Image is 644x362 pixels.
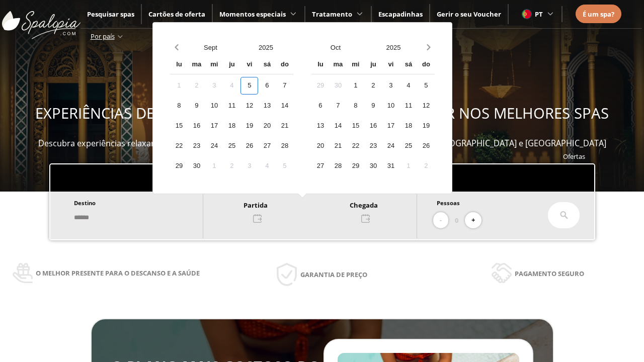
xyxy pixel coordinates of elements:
div: mi [347,56,364,74]
img: ImgLogoSpalopia.BvClDcEz.svg [2,1,80,39]
span: Destino [74,199,96,207]
div: 6 [311,97,329,115]
div: 28 [329,157,347,175]
span: EXPERIÊNCIAS DE BEM-ESTAR PARA OFERECER E APROVEITAR NOS MELHORES SPAS [35,103,609,123]
button: Next month [422,39,435,56]
div: 22 [347,137,364,155]
div: 13 [258,97,276,115]
a: Escapadinhas [378,10,423,19]
button: Open years overlay [364,39,422,56]
div: ma [329,56,347,74]
div: 16 [364,117,382,135]
div: 2 [364,77,382,95]
button: - [433,212,448,229]
div: 22 [170,137,188,155]
div: 19 [240,117,258,135]
div: 29 [311,77,329,95]
div: 1 [170,77,188,95]
div: 2 [223,157,240,175]
div: 16 [188,117,205,135]
div: Calendar days [170,77,293,175]
span: Por país [91,32,115,41]
div: 5 [240,77,258,95]
div: 10 [205,97,223,115]
div: sá [399,56,417,74]
div: 8 [347,97,364,115]
div: 3 [382,77,399,95]
span: Cartões de oferta [148,10,205,19]
div: 14 [276,97,293,115]
div: 21 [276,117,293,135]
div: 17 [205,117,223,135]
div: mi [205,56,223,74]
button: + [465,212,481,229]
div: 29 [347,157,364,175]
div: 15 [347,117,364,135]
div: 24 [205,137,223,155]
div: 14 [329,117,347,135]
div: 5 [276,157,293,175]
a: Gerir o seu Voucher [437,10,501,19]
div: 27 [311,157,329,175]
div: 30 [364,157,382,175]
div: 8 [170,97,188,115]
div: 4 [223,77,240,95]
div: lu [170,56,188,74]
div: 4 [399,77,417,95]
div: 7 [276,77,293,95]
div: ma [188,56,205,74]
div: Calendar wrapper [170,56,293,175]
div: 18 [223,117,240,135]
div: 25 [399,137,417,155]
span: É um spa? [583,10,614,19]
div: 21 [329,137,347,155]
div: 31 [382,157,399,175]
span: Descubra experiências relaxantes, desfrute e ofereça momentos de bem-estar em mais de 400 spas em... [38,138,606,149]
div: 6 [258,77,276,95]
div: 23 [188,137,205,155]
div: 9 [188,97,205,115]
div: 11 [399,97,417,115]
div: do [276,56,293,74]
div: 9 [364,97,382,115]
div: 3 [205,77,223,95]
div: 25 [223,137,240,155]
span: Pagamento seguro [515,268,584,279]
span: 0 [455,215,458,226]
div: 11 [223,97,240,115]
div: Calendar days [311,77,435,175]
div: 7 [329,97,347,115]
div: 29 [170,157,188,175]
div: 17 [382,117,399,135]
div: 1 [347,77,364,95]
div: 18 [399,117,417,135]
div: 3 [240,157,258,175]
div: do [417,56,435,74]
div: 30 [329,77,347,95]
span: Pessoas [437,199,460,207]
div: 20 [311,137,329,155]
a: Ofertas [563,152,585,161]
div: ju [223,56,240,74]
span: Garantia de preço [300,269,367,280]
div: ju [364,56,382,74]
button: Open years overlay [238,39,293,56]
div: 1 [399,157,417,175]
a: É um spa? [583,9,614,20]
div: 26 [417,137,435,155]
div: 4 [258,157,276,175]
div: sá [258,56,276,74]
a: Pesquisar spas [87,10,134,19]
div: 5 [417,77,435,95]
div: 15 [170,117,188,135]
div: vi [240,56,258,74]
button: Open months overlay [183,39,238,56]
div: 20 [258,117,276,135]
div: 13 [311,117,329,135]
div: 27 [258,137,276,155]
div: lu [311,56,329,74]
